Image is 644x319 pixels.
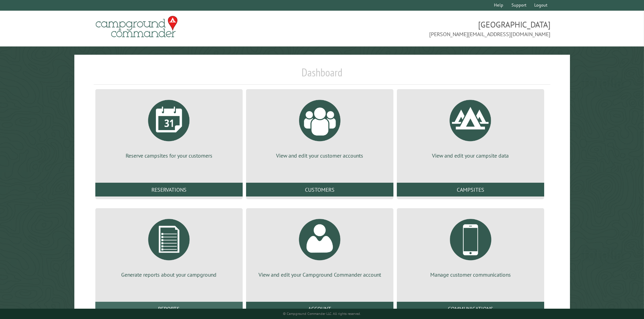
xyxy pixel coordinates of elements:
[246,302,393,316] a: Account
[254,95,385,159] a: View and edit your customer accounts
[254,271,385,278] p: View and edit your Campground Commander account
[95,183,243,196] a: Reservations
[104,271,234,278] p: Generate reports about your campground
[397,183,544,196] a: Campsites
[94,66,551,85] h1: Dashboard
[322,19,551,38] span: [GEOGRAPHIC_DATA] [PERSON_NAME][EMAIL_ADDRESS][DOMAIN_NAME]
[95,302,243,316] a: Reports
[104,152,234,159] p: Reserve campsites for your customers
[104,214,234,278] a: Generate reports about your campground
[397,302,544,316] a: Communications
[254,214,385,278] a: View and edit your Campground Commander account
[104,95,234,159] a: Reserve campsites for your customers
[405,95,536,159] a: View and edit your campsite data
[94,13,180,40] img: Campground Commander
[405,271,536,278] p: Manage customer communications
[405,214,536,278] a: Manage customer communications
[405,152,536,159] p: View and edit your campsite data
[283,311,361,316] small: © Campground Commander LLC. All rights reserved.
[246,183,393,196] a: Customers
[254,152,385,159] p: View and edit your customer accounts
